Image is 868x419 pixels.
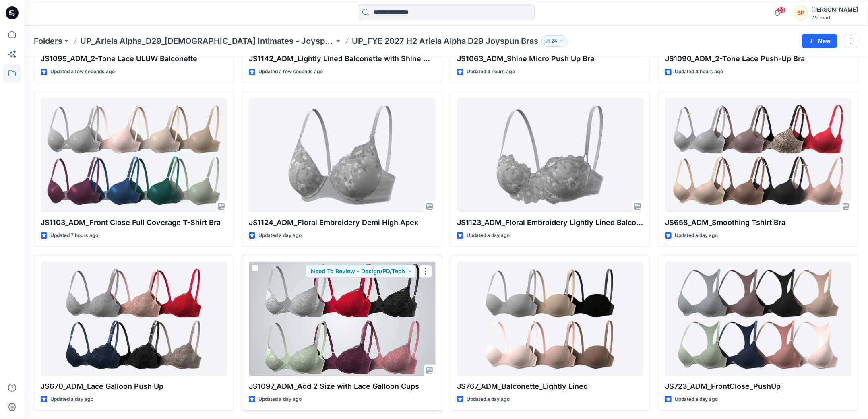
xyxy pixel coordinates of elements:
p: Updated a day ago [50,395,93,404]
p: JS767_ADM_Balconette_Lightly Lined [457,381,643,392]
p: Updated a few seconds ago [50,68,115,76]
a: Folders [34,35,62,47]
p: JS658_ADM_Smoothing Tshirt Bra [665,217,851,228]
div: [PERSON_NAME] [811,5,858,14]
p: Updated 7 hours ago [50,231,98,240]
p: JS1123_ADM_Floral Embroidery Lightly Lined Balconette [457,217,643,228]
p: JS723_ADM_FrontClose_PushUp [665,381,851,392]
p: Updated a few seconds ago [258,68,323,76]
p: JS1103_ADM_Front Close Full Coverage T-Shirt Bra [41,217,227,228]
p: Updated a day ago [258,231,302,240]
p: Updated 4 hours ago [675,68,723,76]
p: JS1097_ADM_Add 2 Size with Lace Galloon Cups [249,381,435,392]
a: JS670_ADM_Lace Galloon Push Up [41,262,227,376]
a: UP_Ariela Alpha_D29_[DEMOGRAPHIC_DATA] Intimates - Joyspun [80,35,334,47]
div: BP [794,6,808,20]
p: JS1090_ADM_2-Tone Lace Push-Up Bra [665,53,851,64]
button: 24 [541,35,568,47]
a: JS1097_ADM_Add 2 Size with Lace Galloon Cups [249,262,435,376]
a: JS723_ADM_FrontClose_PushUp [665,262,851,376]
p: JS670_ADM_Lace Galloon Push Up [41,381,227,392]
a: JS1124_ADM_Floral Embroidery Demi High Apex [249,98,435,212]
a: JS767_ADM_Balconette_Lightly Lined [457,262,643,376]
span: 50 [777,7,786,13]
p: Updated 4 hours ago [467,68,515,76]
a: JS1103_ADM_Front Close Full Coverage T-Shirt Bra [41,98,227,212]
p: UP_FYE 2027 H2 Ariela Alpha D29 Joyspun Bras [352,35,538,47]
a: JS1123_ADM_Floral Embroidery Lightly Lined Balconette [457,98,643,212]
p: JS1142_ADM_Lightly Lined Balconette with Shine Micro & Lace Trim [249,53,435,64]
p: JS1063_ADM_Shine Micro Push Up Bra [457,53,643,64]
p: Updated a day ago [467,395,510,404]
p: 24 [552,37,558,45]
p: Updated a day ago [675,231,718,240]
button: New [802,34,837,48]
p: Updated a day ago [675,395,718,404]
div: Walmart [811,14,858,21]
p: Updated a day ago [258,395,302,404]
p: JS1124_ADM_Floral Embroidery Demi High Apex [249,217,435,228]
a: JS658_ADM_Smoothing Tshirt Bra [665,98,851,212]
p: Updated a day ago [467,231,510,240]
p: JS1095_ADM_2-Tone Lace ULUW Balconette [41,53,227,64]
